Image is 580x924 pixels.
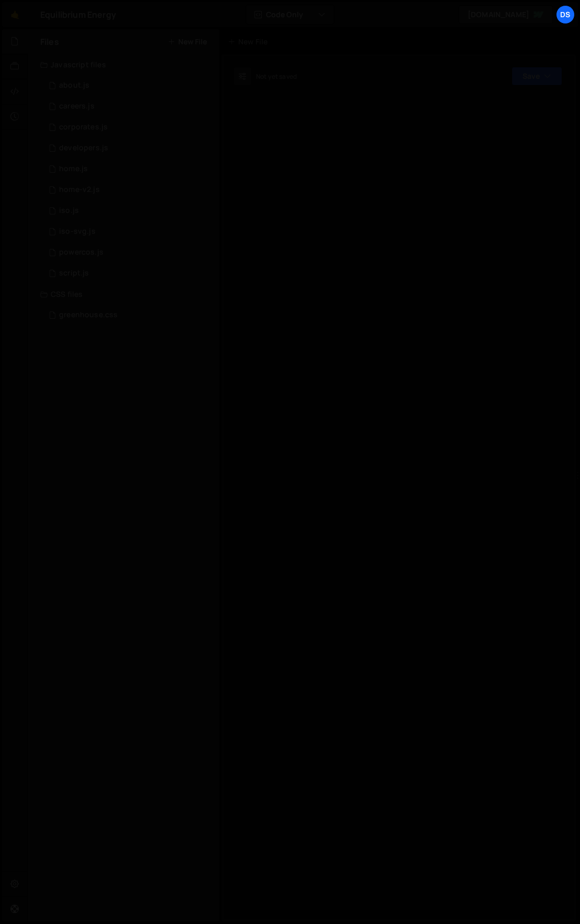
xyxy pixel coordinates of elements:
[59,123,108,132] div: corporates.js
[556,5,575,24] a: DS
[40,96,219,117] div: 8948/19103.js
[246,5,334,24] button: Code Only
[59,164,88,174] div: home.js
[59,185,100,195] div: home-v2.js
[168,38,207,46] button: New File
[28,284,219,305] div: CSS files
[512,67,562,86] button: Save
[59,206,79,215] div: iso.js
[40,263,219,284] div: 8948/18945.js
[59,269,89,278] div: script.js
[59,310,118,320] div: greenhouse.css
[40,138,219,159] div: 8948/19093.js
[40,221,219,242] div: 8948/19838.js
[2,2,28,27] a: 🤙
[40,242,219,263] div: 8948/19934.js
[28,54,219,75] div: Javascript files
[59,102,95,111] div: careers.js
[40,117,219,138] div: 8948/19790.js
[256,72,297,81] div: Not yet saved
[59,227,96,236] div: iso-svg.js
[459,5,553,24] a: [DOMAIN_NAME]
[59,81,89,90] div: about.js
[228,37,272,47] div: New File
[40,8,116,21] div: Equilibrium Energy
[40,36,59,47] h2: Files
[40,159,219,179] div: 8948/19433.js
[59,143,108,153] div: developers.js
[59,248,103,257] div: powercos.js
[40,179,219,200] div: 8948/45512.js
[40,200,219,221] div: 8948/18968.js
[40,75,219,96] div: 8948/19847.js
[40,305,219,326] div: 8948/19054.css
